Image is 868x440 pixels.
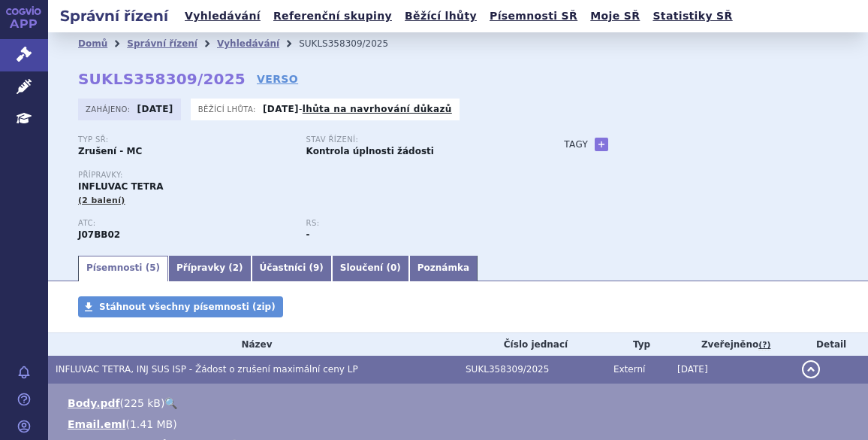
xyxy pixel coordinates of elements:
[56,364,358,375] span: INFLUVAC TETRA, INJ SUS ISP - Žádost o zrušení maximální ceny LP
[48,5,180,26] h2: Správní řízení
[802,360,820,378] button: detail
[269,6,396,26] a: Referenční skupiny
[332,256,409,281] a: Sloučení (0)
[306,135,520,144] p: Stav řízení:
[217,38,279,49] a: Vyhledávání
[149,262,155,273] span: 5
[68,397,120,409] a: Body.pdf
[164,397,177,409] a: 🔍
[168,256,252,281] a: Přípravky (2)
[78,38,107,49] a: Domů
[78,229,120,240] strong: CHŘIPKA, INAKTIVOVANÁ VAKCÍNA, ŠTĚPENÝ VIRUS NEBO POVRCHOVÝ ANTIGEN
[78,70,246,88] strong: SUKLS358309/2025
[198,103,259,115] span: Běžící lhůta:
[68,417,853,432] li: ( )
[586,6,644,26] a: Moje SŘ
[794,333,868,356] th: Detail
[306,229,310,240] strong: -
[68,396,853,411] li: ( )
[78,181,164,192] span: INFLUVAC TETRA
[78,256,168,281] a: Písemnosti (5)
[485,6,582,26] a: Písemnosti SŘ
[613,364,645,375] span: Externí
[78,196,125,205] span: (2 balení)
[78,296,283,317] a: Stáhnout všechny písemnosti (zip)
[78,146,142,156] strong: Zrušení - MC
[99,302,276,312] span: Stáhnout všechny písemnosti (zip)
[306,219,520,228] p: RS:
[127,38,197,49] a: Správní řízení
[670,356,794,384] td: [DATE]
[48,333,458,356] th: Název
[78,171,534,180] p: Přípravky:
[390,262,396,273] span: 0
[233,262,239,273] span: 2
[606,333,670,356] th: Typ
[68,418,125,430] a: Email.eml
[86,103,133,115] span: Zahájeno:
[595,138,608,151] a: +
[400,6,481,26] a: Běžící lhůty
[303,104,452,114] a: lhůta na navrhování důkazů
[78,219,291,228] p: ATC:
[670,333,794,356] th: Zveřejněno
[263,104,299,114] strong: [DATE]
[263,103,452,115] p: -
[180,6,265,26] a: Vyhledávání
[124,397,161,409] span: 225 kB
[257,71,298,86] a: VERSO
[306,146,434,156] strong: Kontrola úplnosti žádosti
[299,32,408,55] li: SUKLS358309/2025
[313,262,319,273] span: 9
[458,333,606,356] th: Číslo jednací
[409,256,478,281] a: Poznámka
[458,356,606,384] td: SUKL358309/2025
[758,340,770,350] abbr: (?)
[648,6,737,26] a: Statistiky SŘ
[78,135,291,144] p: Typ SŘ:
[130,418,173,430] span: 1.41 MB
[252,256,332,281] a: Účastníci (9)
[137,104,173,114] strong: [DATE]
[564,135,588,153] h3: Tagy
